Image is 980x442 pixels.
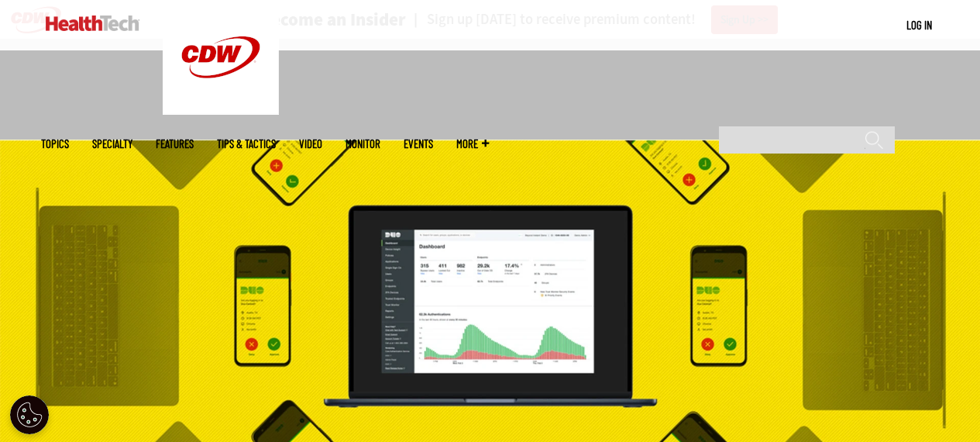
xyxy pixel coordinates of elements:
div: Cookie Settings [10,395,49,434]
a: Log in [906,18,932,32]
span: Specialty [92,138,132,150]
img: Home [46,16,139,31]
a: Tips & Tactics [217,138,276,150]
span: Topics [41,138,69,150]
div: User menu [906,17,932,33]
button: Open Preferences [10,395,49,434]
a: Features [156,138,194,150]
a: CDW [163,102,279,119]
a: Video [299,138,322,150]
a: Events [404,138,433,150]
a: MonITor [346,138,380,150]
span: More [456,138,489,150]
